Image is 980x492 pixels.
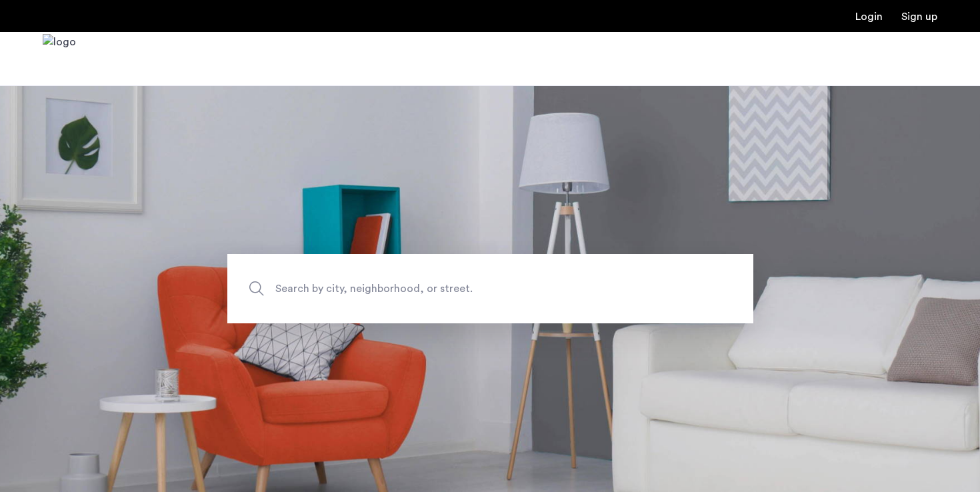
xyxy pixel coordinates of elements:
[43,34,76,84] img: logo
[855,11,883,22] a: Login
[227,254,753,323] input: Apartment Search
[275,280,643,298] span: Search by city, neighborhood, or street.
[43,34,76,84] a: Cazamio Logo
[901,11,937,22] a: Registration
